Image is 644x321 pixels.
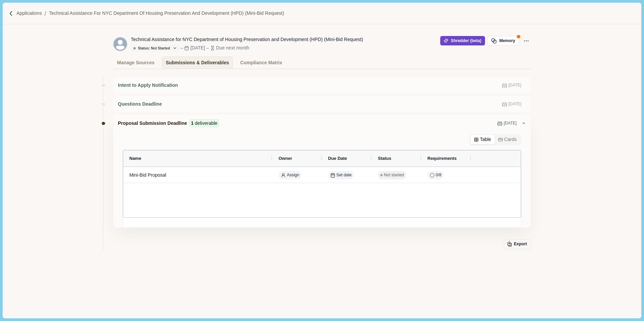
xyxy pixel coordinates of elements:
span: [DATE] [508,82,521,88]
button: Memory [487,36,519,45]
span: Set date [336,172,352,178]
span: Due Date [328,156,347,161]
button: Set date [328,171,354,179]
div: Technical Assistance for NYC Department of Housing Preservation and Development (HPD) (Mini-Bid R... [131,36,363,43]
button: Shredder (beta) [440,36,485,45]
div: Submissions & Deliverables [166,57,229,69]
span: Assign [287,172,299,178]
div: Mini-Bid Proposal [129,169,266,182]
span: Intent to Apply Notification [118,82,178,89]
button: Assign [279,171,301,179]
a: Manage Sources [113,57,158,69]
div: Due next month [216,44,249,51]
button: Application Actions [521,36,531,45]
div: – [206,44,209,51]
span: [DATE] [508,101,521,107]
span: Status [378,156,391,161]
button: Table [471,135,495,144]
img: Forward slash icon [42,10,49,16]
div: Status: Not Started [133,46,170,50]
span: Questions Deadline [118,101,162,108]
span: 1 [191,120,194,127]
button: Cards [495,135,520,144]
div: Manage Sources [117,57,155,69]
a: Applications [17,10,42,17]
a: Technical Assistance for NYC Department of Housing Preservation and Development (HPD) (Mini-Bid R... [49,10,284,17]
div: – [181,44,183,51]
span: Requirements [427,156,457,161]
img: Forward slash icon [8,10,14,16]
svg: avatar [114,37,127,51]
button: Export [504,239,531,249]
span: deliverable [195,120,218,127]
a: Submissions & Deliverables [162,57,233,69]
span: Name [129,156,141,161]
div: [DATE] [190,44,205,51]
span: Proposal Submission Deadline [118,120,187,127]
span: [DATE] [504,120,517,127]
div: Compliance Matrix [240,57,282,69]
span: 0 / 8 [436,172,442,178]
button: Status: Not Started [131,45,180,52]
span: Owner [279,156,292,161]
a: Compliance Matrix [236,57,286,69]
span: Not started [384,172,404,178]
